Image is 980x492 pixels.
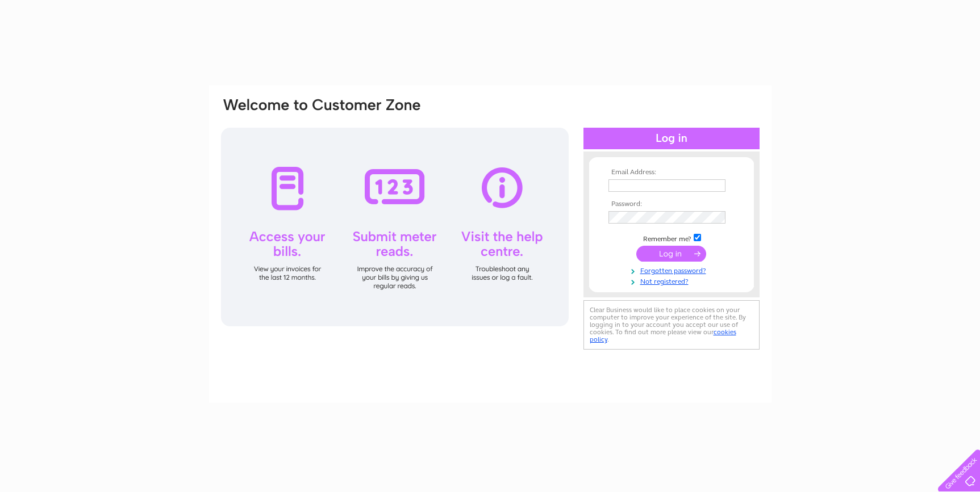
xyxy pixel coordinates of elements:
[606,200,737,208] th: Password:
[608,264,737,275] a: Forgotten password?
[583,300,760,350] div: Clear Business would like to place cookies on your computer to improve your experience of the sit...
[608,275,737,286] a: Not registered?
[590,328,736,343] a: cookies policy
[636,246,706,262] input: Submit
[606,232,737,243] td: Remember me?
[606,169,737,176] th: Email Address:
